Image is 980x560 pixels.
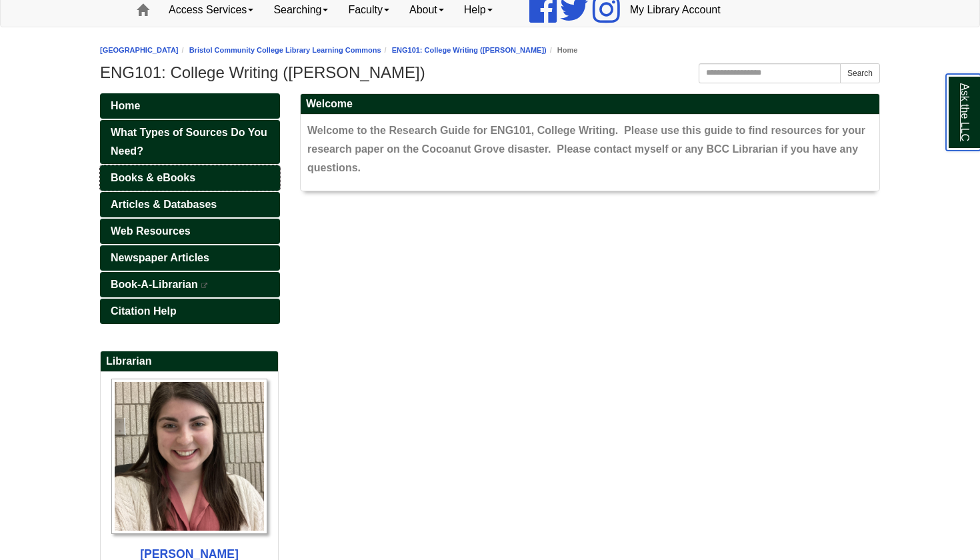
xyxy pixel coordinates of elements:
span: Citation Help [111,305,177,317]
a: ENG101: College Writing ([PERSON_NAME]) [392,46,547,54]
span: Book-A-Librarian [111,279,198,290]
a: Bristol Community College Library Learning Commons [189,46,381,54]
a: Home [100,93,280,119]
span: Welcome to the Research Guide for ENG101, College Writing. Please use this guide to find resource... [307,125,865,173]
span: Newspaper Articles [111,252,209,263]
li: Home [547,44,578,57]
a: Web Resources [100,219,280,244]
a: Citation Help [100,299,280,324]
a: Articles & Databases [100,192,280,217]
span: Articles & Databases [111,199,217,210]
span: What Types of Sources Do You Need? [111,127,267,157]
h2: Welcome [301,94,879,115]
a: Newspaper Articles [100,245,280,271]
a: Book-A-Librarian [100,272,280,297]
span: Web Resources [111,225,191,237]
span: Books & eBooks [111,172,195,183]
h1: ENG101: College Writing ([PERSON_NAME]) [100,63,880,82]
a: Books & eBooks [100,165,280,191]
a: What Types of Sources Do You Need? [100,120,280,164]
span: Home [111,100,140,111]
a: [GEOGRAPHIC_DATA] [100,46,179,54]
nav: breadcrumb [100,44,880,57]
button: Search [840,63,880,83]
h2: Librarian [101,351,278,372]
img: Profile Photo [111,379,267,535]
i: This link opens in a new window [201,283,209,289]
